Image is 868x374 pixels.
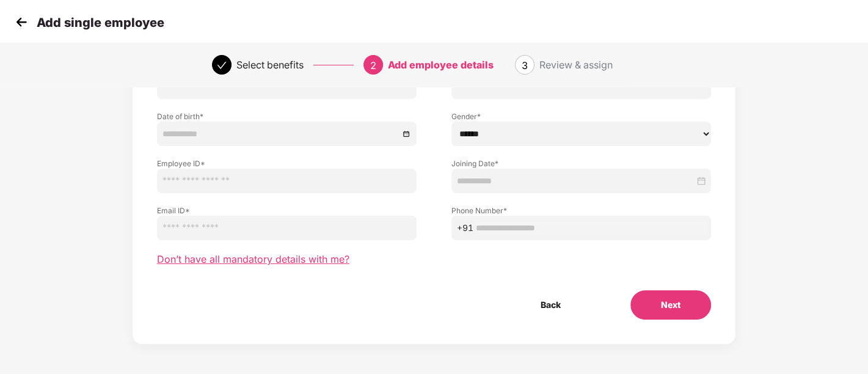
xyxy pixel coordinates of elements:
span: 3 [522,59,528,71]
label: Email ID [157,205,417,216]
label: Gender [451,111,711,122]
label: Phone Number [451,205,711,216]
span: +91 [457,221,473,235]
div: Add employee details [388,55,494,75]
span: Don’t have all mandatory details with me? [157,253,349,266]
div: Select benefits [236,55,304,75]
span: check [217,61,227,70]
div: Review & assign [539,55,613,75]
label: Date of birth [157,111,417,122]
label: Employee ID [157,158,417,169]
img: svg+xml;base64,PHN2ZyB4bWxucz0iaHR0cDovL3d3dy53My5vcmcvMjAwMC9zdmciIHdpZHRoPSIzMCIgaGVpZ2h0PSIzMC... [12,13,31,31]
span: 2 [370,59,376,71]
button: Next [630,290,711,320]
button: Back [510,290,591,320]
label: Joining Date [451,158,711,169]
p: Add single employee [37,15,164,30]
